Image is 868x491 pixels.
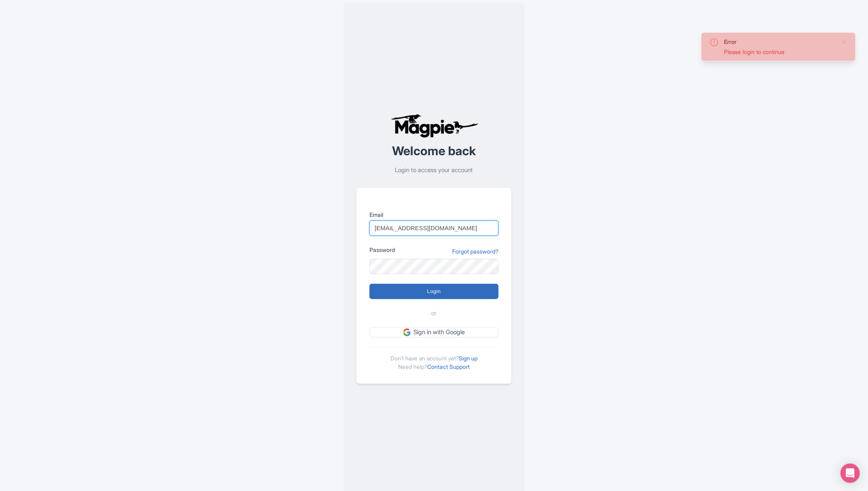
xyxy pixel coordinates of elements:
[357,166,511,175] p: Login to access your account
[369,245,395,254] label: Password
[841,37,847,47] button: Close
[432,309,437,318] span: or
[369,284,499,299] input: Login
[724,37,835,46] div: Error
[369,210,499,219] label: Email
[403,329,411,336] img: google.svg
[369,347,499,371] div: Don't have an account yet? Need help?
[452,247,499,256] a: Forgot password?
[389,114,480,138] img: logo-ab69f6fb50320c5b225c76a69d11143b.png
[459,355,478,362] a: Sign up
[369,221,499,236] input: you@example.com
[357,144,511,158] h2: Welcome back
[369,327,499,337] a: Sign in with Google
[427,363,470,370] a: Contact Support
[841,464,860,483] div: Open Intercom Messenger
[724,48,835,56] div: Please login to continue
